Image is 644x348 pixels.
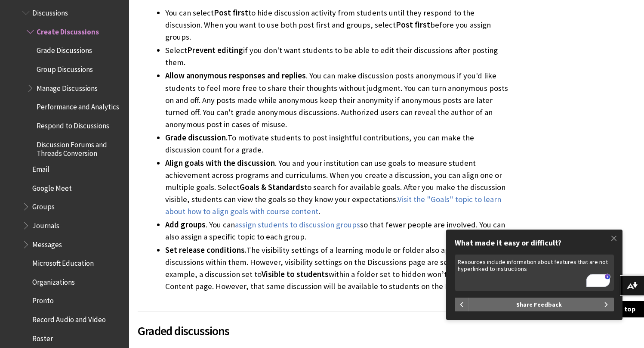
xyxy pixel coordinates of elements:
span: Post first [214,8,248,18]
button: Share Feedback [468,298,614,311]
span: Pronto [32,294,54,305]
span: Groups [32,199,55,211]
span: Grade Discussions [37,43,92,55]
a: Visit the "Goals" topic to learn about how to align goals with course content [165,194,501,217]
a: assign students to discussion groups [235,220,360,230]
span: Prevent editing [187,45,243,55]
span: Allow anonymous responses and replies [165,71,306,81]
li: . You can so that fewer people are involved. You can also assign a specific topic to each group. [165,219,508,243]
span: Share Feedback [516,298,562,311]
span: Email [32,162,49,174]
span: Performance and Analytics [37,100,119,112]
span: Create Discussions [37,25,99,36]
div: What made it easy or difficult? [455,238,614,248]
span: Post first [396,20,430,30]
textarea: To enrich screen reader interactions, please activate Accessibility in Grammarly extension settings [455,255,614,291]
li: To motivate students to post insightful contributions, you can make the discussion count for a gr... [165,132,508,156]
span: Respond to Discussions [37,118,109,130]
li: . You and your institution can use goals to measure student achievement across programs and curri... [165,157,508,217]
li: Select if you don't want students to be able to edit their discussions after posting them. [165,44,508,68]
span: Record Audio and Video [32,312,106,324]
span: Journals [32,218,59,230]
span: Discussion Forums and Threads Conversion [37,137,123,158]
span: Google Meet [32,181,72,193]
span: Group Discussions [37,62,93,74]
li: The visibility settings of a learning module or folder also apply to discussions within them. How... [165,244,508,292]
li: You can select to hide discussion activity from students until they respond to the discussion. Wh... [165,7,508,43]
span: Roster [32,331,53,343]
span: Microsoft Education [32,256,94,267]
span: Manage Discussions [37,81,98,93]
span: Discussions [32,6,68,17]
span: Goals & Standards [240,182,304,192]
span: Visible to students [262,269,329,279]
span: Messages [32,237,62,249]
span: Align goals with the discussion [165,158,275,168]
span: Set release conditions. [165,245,247,255]
span: Add groups [165,220,206,230]
span: Organizations [32,275,75,286]
li: . You can make discussion posts anonymous if you'd like students to feel more free to share their... [165,70,508,130]
span: Graded discussions [138,322,508,340]
span: Grade discussion. [165,133,228,143]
